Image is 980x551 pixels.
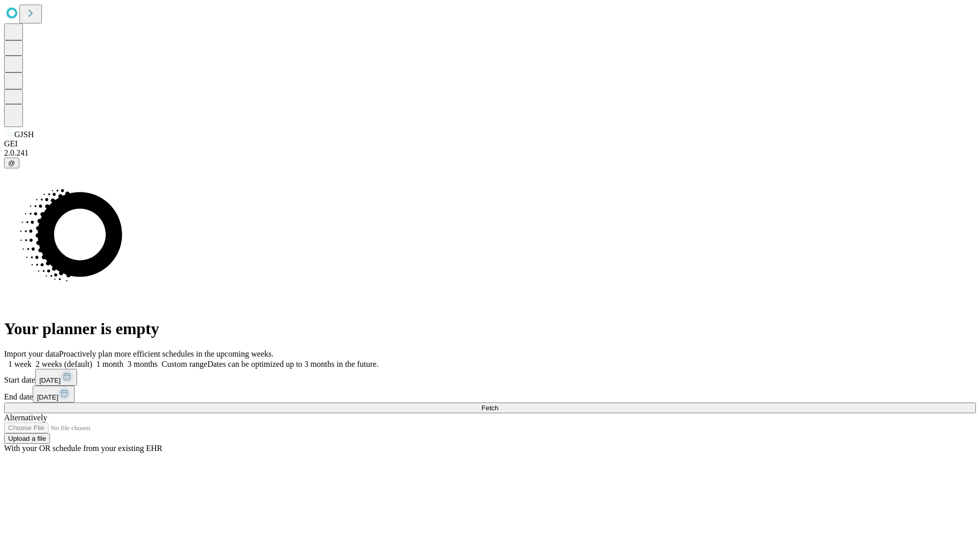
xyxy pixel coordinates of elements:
span: [DATE] [39,377,61,384]
button: @ [4,158,19,168]
span: Alternatively [4,413,47,422]
div: GEI [4,139,976,148]
div: Start date [4,369,976,386]
span: 1 week [8,360,32,368]
span: Custom range [162,360,207,368]
span: 1 month [96,360,124,368]
span: Dates can be optimized up to 3 months in the future. [207,360,378,368]
span: Fetch [481,404,498,412]
span: Proactively plan more efficient schedules in the upcoming weeks. [59,349,274,358]
button: [DATE] [33,386,75,403]
button: [DATE] [35,369,77,386]
span: Import your data [4,349,59,358]
span: With your OR schedule from your existing EHR [4,444,162,453]
span: [DATE] [37,393,58,401]
span: 3 months [128,360,158,368]
h1: Your planner is empty [4,319,976,338]
div: End date [4,386,976,403]
button: Fetch [4,403,976,413]
span: @ [8,159,15,167]
button: Upload a file [4,433,50,444]
span: GJSH [14,130,34,139]
span: 2 weeks (default) [36,360,92,368]
div: 2.0.241 [4,148,976,158]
